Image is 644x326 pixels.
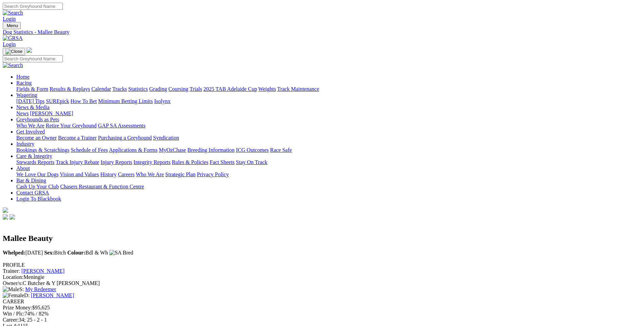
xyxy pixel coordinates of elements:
img: logo-grsa-white.png [3,207,8,213]
a: Who We Are [16,123,44,128]
a: Injury Reports [100,159,132,165]
button: Toggle navigation [3,48,25,55]
div: Dog Statistics - Mallee Beauty [3,29,641,35]
img: Search [3,10,23,16]
a: Greyhounds as Pets [16,117,59,122]
div: Industry [16,147,641,153]
span: Prize Money: [3,305,32,310]
img: Male [3,286,19,292]
a: Applications & Forms [109,147,158,153]
a: ICG Outcomes [236,147,269,153]
div: Care & Integrity [16,159,641,165]
b: Colour: [67,250,85,256]
a: Become an Owner [16,135,57,141]
div: Greyhounds as Pets [16,123,641,129]
a: Racing [16,80,32,86]
span: Win / Plc: [3,311,24,317]
a: News & Media [16,104,50,110]
div: About [16,171,641,178]
a: SUREpick [46,98,69,104]
a: Cash Up Your Club [16,184,59,189]
div: CAREER [3,299,641,305]
b: Whelped: [3,250,25,256]
a: Trials [189,86,202,92]
input: Search [3,55,63,62]
a: News [16,110,29,116]
a: Bar & Dining [16,178,46,183]
div: 34; 25 - 2 - 1 [3,317,641,323]
div: $95,625 [3,305,641,311]
a: Industry [16,141,34,147]
a: Retire Your Greyhound [46,123,97,128]
a: Login [3,41,16,47]
b: Sex: [44,250,54,256]
div: C Butcher & Y [PERSON_NAME] [3,280,641,286]
span: [DATE] [3,250,43,256]
a: Schedule of Fees [71,147,108,153]
a: Weights [258,86,276,92]
a: 2025 TAB Adelaide Cup [203,86,257,92]
a: Track Maintenance [277,86,319,92]
a: Stewards Reports [16,159,54,165]
img: twitter.svg [10,214,15,220]
a: Integrity Reports [133,159,170,165]
a: Chasers Restaurant & Function Centre [60,184,144,189]
a: Rules & Policies [172,159,208,165]
span: Menu [7,23,18,28]
a: Syndication [153,135,179,141]
div: Bar & Dining [16,184,641,190]
a: Fact Sheets [210,159,235,165]
a: Stay On Track [236,159,267,165]
a: About [16,165,30,171]
span: Location: [3,274,23,280]
h2: Mallee Beauty [3,234,641,243]
a: GAP SA Assessments [98,123,146,128]
div: 74% / 82% [3,311,641,317]
a: Race Safe [270,147,292,153]
input: Search [3,3,63,10]
a: MyOzChase [159,147,186,153]
a: Results & Replays [50,86,90,92]
span: Career: [3,317,19,323]
a: Calendar [91,86,111,92]
span: Trainer: [3,268,20,274]
span: Bdl & Wh [67,250,108,256]
div: Get Involved [16,135,641,141]
a: Privacy Policy [197,171,229,177]
a: Vision and Values [60,171,99,177]
div: Meningie [3,274,641,280]
span: Bitch [44,250,66,256]
a: Careers [118,171,134,177]
a: Login To Blackbook [16,196,61,202]
a: Contact GRSA [16,190,49,196]
a: Login [3,16,16,22]
img: Search [3,62,23,68]
a: Wagering [16,92,37,98]
a: Strategic Plan [165,171,196,177]
a: How To Bet [71,98,97,104]
a: [PERSON_NAME] [21,268,65,274]
div: PROFILE [3,262,641,268]
a: Home [16,74,30,80]
span: D: [3,292,30,298]
a: [DATE] Tips [16,98,44,104]
img: Close [5,49,22,54]
img: SA Bred [109,250,133,256]
a: Track Injury Rebate [56,159,99,165]
a: Become a Trainer [58,135,97,141]
img: facebook.svg [3,214,8,220]
span: S: [3,286,24,292]
img: logo-grsa-white.png [26,47,32,53]
img: Female [3,292,24,299]
button: Toggle navigation [3,22,21,29]
div: News & Media [16,110,641,117]
span: Owner/s: [3,280,23,286]
div: Wagering [16,98,641,104]
a: Coursing [168,86,188,92]
a: History [100,171,116,177]
a: Purchasing a Greyhound [98,135,152,141]
a: Statistics [128,86,148,92]
a: Get Involved [16,129,45,135]
a: We Love Our Dogs [16,171,58,177]
img: GRSA [3,35,23,41]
